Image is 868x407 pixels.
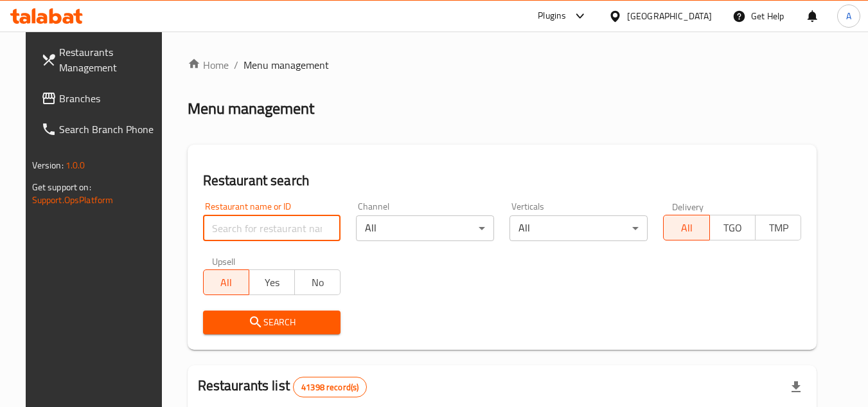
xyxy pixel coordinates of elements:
[32,192,114,208] a: Support.OpsPlatform
[59,44,161,75] span: Restaurants Management
[715,219,750,237] span: TGO
[781,372,811,402] div: Export file
[59,122,161,137] span: Search Branch Phone
[627,9,712,23] div: [GEOGRAPHIC_DATA]
[209,273,244,292] span: All
[188,57,817,73] nav: breadcrumb
[203,215,341,241] input: Search for restaurant name or ID..
[538,8,566,24] div: Plugins
[294,269,341,295] button: No
[66,157,85,174] span: 1.0.0
[32,179,91,195] span: Get support on:
[188,98,314,119] h2: Menu management
[234,57,238,73] li: /
[509,215,648,241] div: All
[213,314,331,330] span: Search
[254,273,290,292] span: Yes
[32,157,64,174] span: Version:
[846,9,851,23] span: A
[249,269,295,295] button: Yes
[294,381,366,393] span: 41398 record(s)
[188,57,229,73] a: Home
[198,376,368,397] h2: Restaurants list
[212,257,236,266] label: Upsell
[31,37,171,83] a: Restaurants Management
[293,377,367,397] div: Total records count
[672,202,704,211] label: Delivery
[31,83,171,114] a: Branches
[244,57,329,73] span: Menu management
[203,311,341,334] button: Search
[31,114,171,145] a: Search Branch Phone
[669,219,704,237] span: All
[300,273,335,292] span: No
[755,215,801,240] button: TMP
[761,219,796,237] span: TMP
[663,215,709,240] button: All
[356,215,494,241] div: All
[59,91,161,106] span: Branches
[203,269,249,295] button: All
[203,171,802,190] h2: Restaurant search
[709,215,756,240] button: TGO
